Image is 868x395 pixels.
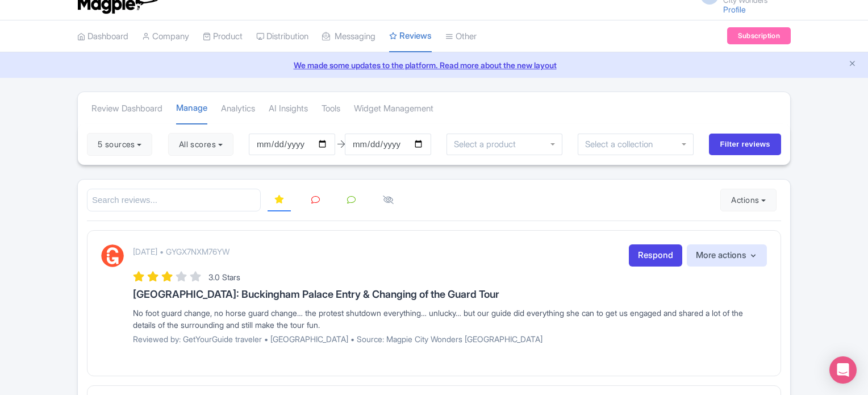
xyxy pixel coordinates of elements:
a: Dashboard [77,21,128,52]
a: Reviews [389,20,432,53]
button: More actions [687,244,767,267]
input: Filter reviews [709,134,781,155]
button: Actions [720,189,777,211]
h3: [GEOGRAPHIC_DATA]: Buckingham Palace Entry & Changing of the Guard Tour [133,289,767,300]
a: Analytics [221,93,255,124]
a: Review Dashboard [91,93,162,124]
div: No foot guard change, no horse guard change… the protest shutdown everything… unlucky… but our gu... [133,307,767,331]
a: Widget Management [354,93,433,124]
div: Open Intercom Messenger [829,356,857,384]
button: 5 sources [87,133,152,156]
span: 3.0 Stars [208,272,240,282]
a: Subscription [727,27,791,44]
input: Select a product [454,139,522,149]
button: All scores [168,133,233,156]
img: GetYourGuide Logo [101,244,124,267]
a: Distribution [256,21,308,52]
a: Product [203,21,243,52]
a: AI Insights [269,93,308,124]
a: Other [445,21,477,52]
a: We made some updates to the platform. Read more about the new layout [7,59,861,71]
input: Search reviews... [87,189,261,212]
a: Manage [176,93,207,125]
a: Company [142,21,189,52]
p: Reviewed by: GetYourGuide traveler • [GEOGRAPHIC_DATA] • Source: Magpie City Wonders [GEOGRAPHIC_... [133,333,767,345]
a: Profile [723,5,746,14]
input: Select a collection [585,139,661,149]
a: Messaging [322,21,375,52]
a: Tools [322,93,340,124]
button: Close announcement [848,58,857,71]
a: Respond [629,244,682,267]
p: [DATE] • GYGX7NXM76YW [133,246,229,257]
